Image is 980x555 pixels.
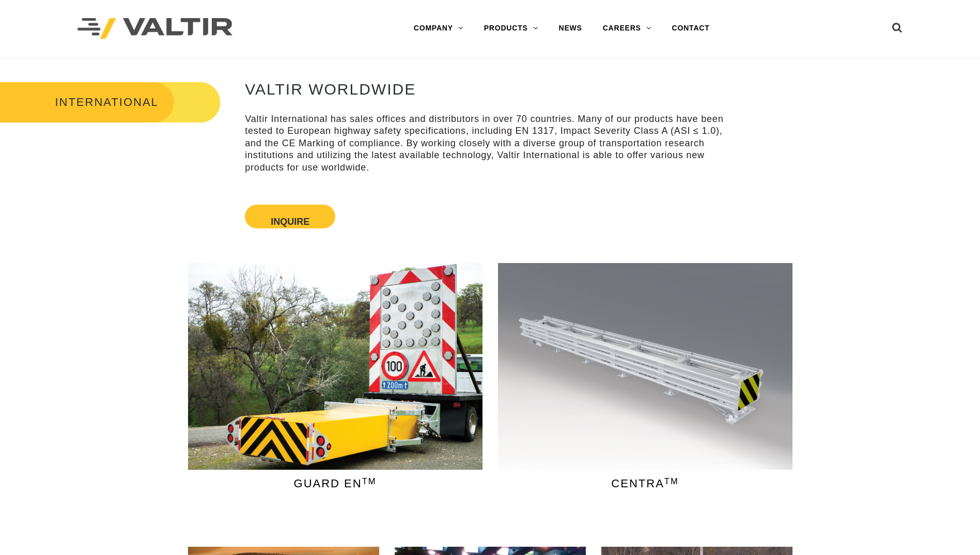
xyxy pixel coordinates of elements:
[271,217,309,219] button: Inquire
[245,113,735,174] p: Valtir International has sales offices and distributors in over 70 countries. Many of our product...
[498,470,792,505] a: CENTRATM
[294,477,377,490] a: GUARD ENTM
[294,477,377,490] span: GUARD EN
[403,18,474,39] a: COMPANY
[662,18,720,39] a: CONTACT
[245,81,735,98] h2: VALTIR WORLDWIDE
[593,18,662,39] a: CAREERS
[664,476,679,486] sup: TM
[77,18,232,39] img: Valtir
[362,476,377,486] sup: TM
[549,18,593,39] a: NEWS
[611,477,678,490] span: CENTRA
[474,18,549,39] a: PRODUCTS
